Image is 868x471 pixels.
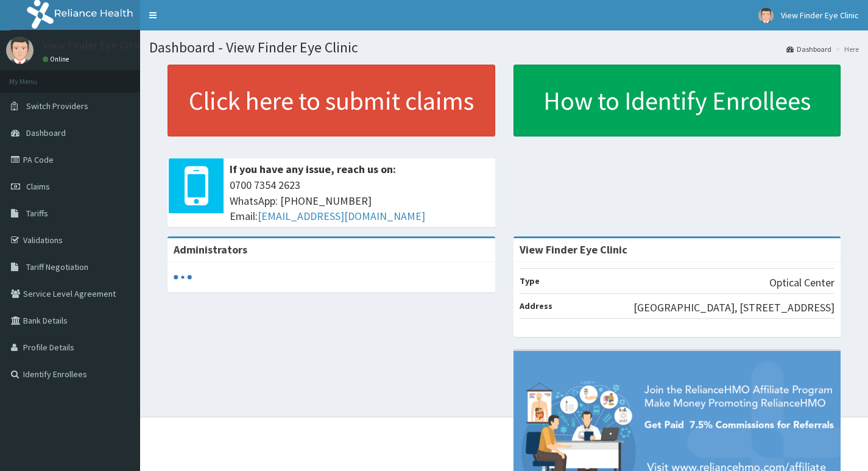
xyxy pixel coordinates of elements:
b: Administrators [174,243,247,257]
li: Here [833,44,859,54]
img: User Image [758,8,774,23]
a: How to Identify Enrollees [513,65,841,136]
span: Claims [26,181,50,192]
span: Tariff Negotiation [26,261,88,272]
span: Switch Providers [26,101,88,112]
span: View Finder Eye Clinic [781,10,859,21]
img: User Image [6,37,34,64]
strong: View Finder Eye Clinic [520,243,627,257]
b: Address [520,300,552,311]
a: Click here to submit claims [168,65,495,136]
p: View Finder Eye Clinic [43,40,145,51]
b: If you have any issue, reach us on: [230,162,396,176]
svg: audio-loading [174,268,192,286]
span: 0700 7354 2623 WhatsApp: [PHONE_NUMBER] Email: [230,177,489,224]
a: Online [43,55,72,63]
a: [EMAIL_ADDRESS][DOMAIN_NAME] [258,209,425,223]
span: Tariffs [26,208,48,219]
b: Type [520,275,540,286]
span: Dashboard [26,127,66,138]
a: Dashboard [786,44,831,54]
p: [GEOGRAPHIC_DATA], [STREET_ADDRESS] [633,300,834,316]
p: Optical Center [769,275,834,291]
h1: Dashboard - View Finder Eye Clinic [149,40,859,55]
